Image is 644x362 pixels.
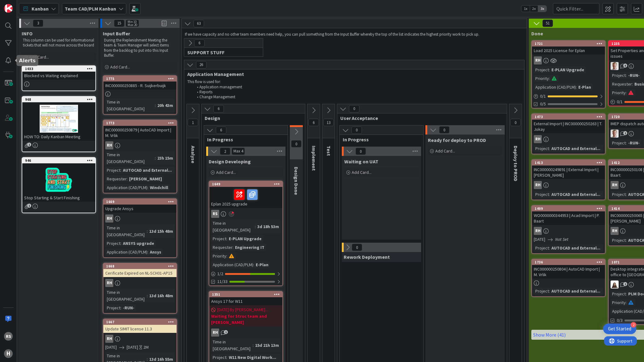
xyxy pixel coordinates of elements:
[209,292,282,305] div: 1351Ansys 17 for W11
[103,199,176,205] div: 1669
[194,90,521,95] li: Reports
[626,72,627,79] span: :
[227,354,278,361] div: W11 New Digital Work...
[121,167,173,174] div: AUTOCAD and External...
[224,330,228,334] span: 1
[351,126,362,134] span: 0
[577,84,593,90] div: E-Plan
[226,253,227,259] span: :
[212,292,282,297] div: 1351
[106,320,176,324] div: 1667
[550,191,602,198] div: AUTOCAD and External...
[532,114,605,120] div: 1473
[627,139,641,146] div: -RUN-
[233,244,233,251] span: :
[209,292,282,297] div: 1351
[103,263,177,314] a: 1668Cerificate Expired on NL-SCH01-AP15RHTime in [GEOGRAPHIC_DATA]:13d 16h 48mProject:-RUN-
[128,23,137,26] div: Max 20
[4,4,13,13] img: Visit kanbanzone.com
[532,265,605,279] div: INC000000250804 | AutoCAD Import | M. Vrlik
[209,181,282,187] div: 1649
[428,137,486,143] span: Ready for deploy to PROD
[534,288,549,294] div: Project
[25,67,95,71] div: 1033
[105,335,113,343] div: RH
[603,324,636,334] div: Open Get Started checklist, remaining modules: 2
[106,264,176,268] div: 1668
[128,175,163,182] div: [PERSON_NAME]
[623,131,627,135] span: 2
[211,338,253,352] div: Time in [GEOGRAPHIC_DATA]
[344,254,390,260] span: Rework Deployment
[185,32,524,37] p: If we have capacity and no other team members need help, you can pull something from the Input Bu...
[513,146,519,181] span: Deploy to PROD
[120,240,121,247] span: :
[540,93,546,99] span: 0 / 1
[352,244,362,251] span: 0
[626,191,627,198] span: :
[22,96,96,152] a: 968HOW TO: Daily Kanban Meeting
[611,139,626,146] div: Project
[22,66,95,72] div: 1033
[103,263,176,277] div: 1668Cerificate Expired on NL-SCH01-AP15
[627,72,641,79] div: -RUN-
[22,157,96,213] a: 946Stop Starting & Start Finishing
[19,58,36,64] h5: Alerts
[534,145,549,152] div: Project
[617,317,623,324] span: 0/3
[27,204,31,208] span: 1
[256,223,281,230] div: 3d 18h 53m
[148,184,170,191] div: Windchill
[103,120,176,139] div: 1773INC000000250879 | AutoCAD Import | M. Vrlik
[156,102,175,109] div: 20h 43m
[532,206,605,211] div: 1409
[27,143,31,147] span: 1
[121,304,136,311] div: -RUN-
[22,158,95,202] div: 946Stop Starting & Start Finishing
[105,249,147,255] div: Application (CAD/PLM)
[211,235,226,242] div: Project
[532,41,605,46] div: 1721
[549,245,550,251] span: :
[217,278,228,285] span: 11/33
[534,227,542,235] div: RH
[617,99,623,105] span: 0 / 1
[103,279,176,287] div: RH
[611,290,626,297] div: Project
[147,292,148,299] span: :
[323,119,334,126] span: 13
[103,82,176,90] div: INC000000250885 - R. Suijkerbuijk
[626,89,627,96] span: :
[532,181,605,189] div: RH
[535,42,605,46] div: 1721
[623,282,627,286] span: 2
[549,191,550,198] span: :
[553,3,599,14] input: Quick Filter...
[253,342,254,349] span: :
[106,77,176,81] div: 1775
[611,62,619,70] img: BO
[105,175,127,182] div: Requester
[103,335,176,343] div: RH
[211,313,281,325] b: Waiting for Struc team and [PERSON_NAME]
[611,280,619,289] img: KM
[25,97,95,102] div: 968
[254,342,281,349] div: 15d 21h 13m
[510,119,521,126] span: 0
[532,259,605,279] div: 1736INC000000250804 | AutoCAD Import | M. Vrlik
[103,199,176,213] div: 1669Upgrade Ansys
[32,5,49,12] span: Kanban
[344,158,378,165] span: Waiting on UAT
[226,354,227,361] span: :
[550,66,586,73] div: E-PLAN Upgrade
[531,113,606,154] a: 1473External Import | INC000000250263 | T. JokayRHProject:AUTOCAD and External...
[105,141,113,149] div: RH
[632,81,633,87] span: :
[103,120,177,193] a: 1773INC000000250879 | AutoCAD Import | M. VrlikRHTime in [GEOGRAPHIC_DATA]:23h 15mProject:AUTOCAD...
[531,40,606,108] a: 1721Load 2025 License for EplanRHProject:E-PLAN UpgradePriority:Application (CAD/PLM):E-Plan0/10/5
[534,236,545,243] span: [DATE]
[22,194,95,202] div: Stop Starting & Start Finishing
[127,175,128,182] span: :
[534,75,549,82] div: Priority
[355,148,366,155] span: 0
